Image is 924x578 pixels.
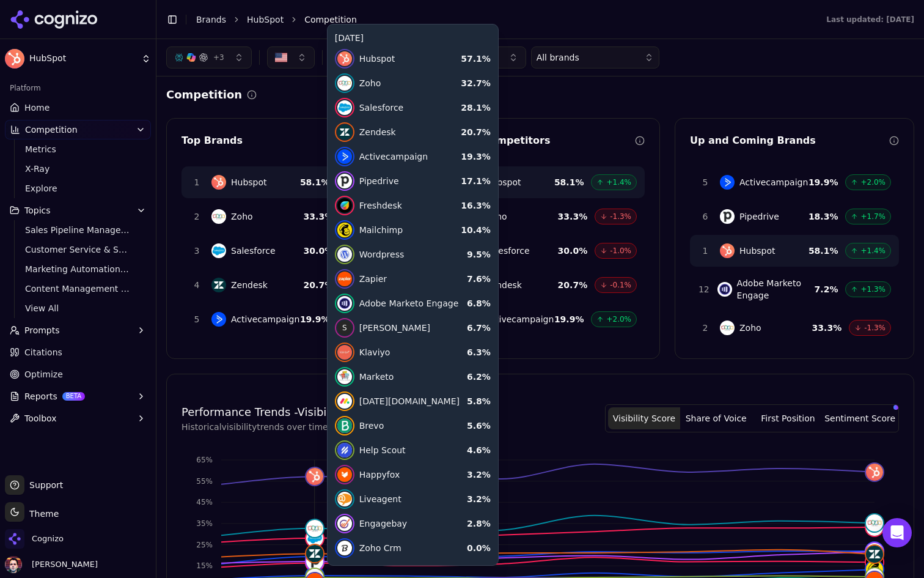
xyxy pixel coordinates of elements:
span: Marketing Automation & Lead Nurturing [25,263,131,275]
span: Zoho [739,322,761,334]
span: Cognizo [32,533,64,544]
span: Zoho [485,210,507,223]
span: 5 [189,313,204,325]
button: Open organization switcher [5,529,64,549]
span: Hubspot [739,245,776,257]
button: Prompts [5,320,151,340]
span: 1 [444,176,458,188]
img: hubspot [306,468,323,485]
span: Hubspot [231,176,267,188]
span: Home [24,102,50,114]
span: Competition [25,124,78,136]
img: Zoho [466,209,480,224]
span: 1 [189,176,204,188]
span: 2 [698,322,713,334]
span: Activecampaign [231,313,299,325]
span: 7.2 % [815,283,838,295]
span: BETA [62,392,85,401]
img: Zoho [720,320,735,335]
img: Zendesk [211,278,226,292]
span: 20.7 % [558,279,588,291]
img: zendesk [306,545,323,562]
span: All brands [537,51,579,64]
span: 3 [444,245,458,257]
img: zendesk [866,546,883,563]
span: -1.0% [356,246,377,256]
a: Explore [20,180,136,197]
h2: Competition [166,86,242,103]
img: Hubspot [720,243,735,258]
h4: Performance Trends - Visibility [182,404,343,421]
img: zoho [306,520,323,537]
span: 30.0 % [304,245,334,257]
button: [DATE] - [DATE] [330,46,427,69]
span: Pipedrive [739,210,779,223]
tspan: 15% [196,561,213,570]
button: First Position [752,407,824,429]
span: Zendesk [231,279,268,291]
span: 1 [698,245,713,257]
span: Topic: All [463,51,498,64]
span: 33.3 % [812,322,842,334]
button: Share of Voice [680,407,752,429]
nav: breadcrumb [196,13,802,26]
span: +2.0% [860,177,886,187]
button: Sentiment Score [824,407,896,429]
button: Open user button [5,556,98,573]
img: Deniz Ozcan [5,556,22,573]
span: 12 [698,283,710,295]
span: X-Ray [25,163,131,175]
a: Citations [5,343,151,362]
img: Hubspot [211,175,226,190]
span: -0.1% [356,280,377,290]
img: HubSpot [5,49,24,69]
a: Sales Pipeline Management & Deal Tracking [20,221,136,239]
span: 19.9 % [809,176,838,188]
span: Prompts [24,324,60,336]
img: Cognizo [5,529,24,549]
span: Content Management & SEO Optimization [25,283,131,295]
span: +1.3% [860,284,886,294]
div: Last updated: [DATE] [826,15,914,24]
span: 2 [444,210,458,223]
span: Salesforce [485,245,530,257]
button: Visibility Score [608,407,680,429]
span: HubSpot [29,53,136,64]
span: 2 [189,210,204,223]
span: +2.0% [352,314,377,324]
div: Up and Coming Brands [690,133,889,148]
button: Competition [5,120,151,139]
span: +1.7% [860,212,886,221]
tspan: 25% [196,541,213,549]
a: X-Ray [20,160,136,177]
span: Zoho [231,210,253,223]
tspan: 65% [196,456,213,464]
a: Metrics [20,141,136,158]
span: +1.4% [352,177,377,187]
span: +1.4% [860,246,886,256]
a: Marketing Automation & Lead Nurturing [20,261,136,278]
img: Activecampaign [720,175,735,190]
img: Salesforce [466,243,480,258]
span: Optimize [24,368,63,380]
span: Reports [24,390,57,402]
span: -1.3% [864,323,886,333]
span: 4 [189,279,204,291]
span: 19.9 % [300,313,330,325]
span: 30.0 % [558,245,588,257]
span: 6 [698,210,713,223]
span: 58.1 % [809,245,838,257]
span: Topics [24,204,51,217]
a: Home [5,98,151,117]
span: +2.0% [606,314,631,324]
span: Adobe Marketo Engage [737,277,815,302]
span: 5 [444,313,458,325]
span: 33.3 % [304,210,334,223]
div: Top Brands [182,133,381,148]
span: 4 [444,279,458,291]
span: -1.3% [610,212,631,221]
img: Activecampaign [211,312,226,327]
button: Toolbox [5,409,151,428]
span: Activecampaign [739,176,808,188]
span: 20.7 % [304,279,334,291]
